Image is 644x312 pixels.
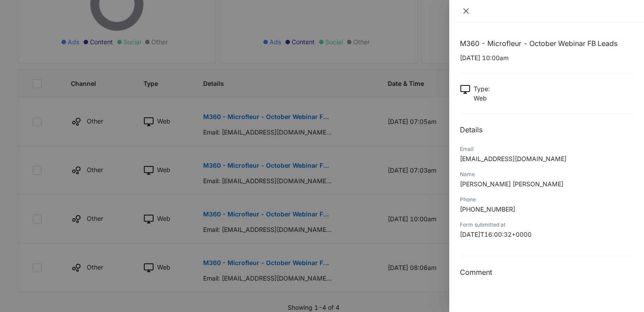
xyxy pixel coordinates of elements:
[24,51,31,58] img: tab_domain_overview_orange.svg
[14,23,21,30] img: website_grey.svg
[460,53,633,62] p: [DATE] 10:00am
[460,170,633,178] div: Name
[460,231,532,238] span: [DATE]T16:00:32+0000
[460,124,633,135] h2: Details
[460,267,633,277] h3: Comment
[14,14,21,21] img: logo_orange.svg
[460,38,633,49] h1: M360 - Microfleur - October Webinar FB Leads
[460,196,633,204] div: Phone
[23,23,97,30] div: Domain: [DOMAIN_NAME]
[460,221,633,229] div: Form submitted at
[460,180,563,188] span: [PERSON_NAME] [PERSON_NAME]
[460,205,515,213] span: [PHONE_NUMBER]
[460,155,567,162] span: [EMAIL_ADDRESS][DOMAIN_NAME]
[34,52,79,58] div: Domain Overview
[463,8,470,15] span: close
[474,84,490,93] p: Type :
[25,14,43,21] div: v 4.0.25
[88,51,95,58] img: tab_keywords_by_traffic_grey.svg
[460,7,472,15] button: Close
[460,145,633,153] div: Email
[474,93,490,103] p: Web
[98,52,149,58] div: Keywords by Traffic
